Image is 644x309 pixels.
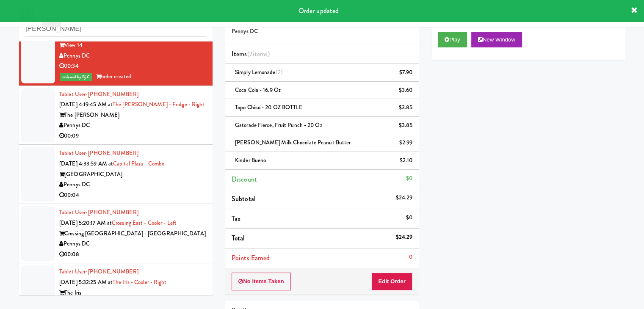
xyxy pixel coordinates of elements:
a: Capital Plaza - Combo [113,160,164,168]
div: $2.99 [399,138,413,148]
div: Crossing [GEOGRAPHIC_DATA] - [GEOGRAPHIC_DATA] [59,229,206,239]
span: (7 ) [247,49,270,59]
span: Kinder Bueno [235,156,266,164]
div: View 14 [59,40,206,51]
span: reviewed by Bj C [60,73,92,81]
div: Pennys DC [59,179,206,190]
span: · [PHONE_NUMBER] [86,208,138,216]
div: [GEOGRAPHIC_DATA] [59,169,206,180]
span: Coca Cola - 16.9 oz [235,86,281,94]
span: Items [232,49,270,59]
span: (2) [276,68,283,76]
div: $3.85 [399,102,413,113]
div: $7.90 [399,67,413,78]
li: Tablet User· [PHONE_NUMBER][DATE] 4:33:59 AM atCapital Plaza - Combo[GEOGRAPHIC_DATA]Pennys DC00:04 [19,145,213,204]
a: Crossing East - Cooler - Left [112,219,177,227]
li: Tablet User· [PHONE_NUMBER][DATE] 5:20:17 AM atCrossing East - Cooler - LeftCrossing [GEOGRAPHIC_... [19,204,213,263]
div: 00:04 [59,190,206,201]
span: · [PHONE_NUMBER] [86,149,138,157]
h5: Pennys DC [232,28,412,35]
span: [PERSON_NAME] Milk Chocolate Peanut Butter [235,138,351,146]
div: Pennys DC [59,51,206,61]
a: The [PERSON_NAME] - Fridge - Right [113,100,205,108]
div: 00:34 [59,61,206,72]
div: 00:08 [59,249,206,260]
div: $24.29 [395,193,412,203]
div: $3.85 [399,120,413,131]
span: order created [96,72,131,80]
li: Tablet User· [PHONE_NUMBER][DATE] 4:19:45 AM atThe [PERSON_NAME] - Fridge - RightThe [PERSON_NAME... [19,86,213,145]
span: Points Earned [232,253,270,263]
div: 0 [409,252,412,262]
span: [DATE] 5:32:25 AM at [59,278,113,286]
a: Tablet User· [PHONE_NUMBER] [59,208,138,216]
div: 00:09 [59,131,206,141]
a: The Iris - Cooler - Right [113,278,167,286]
span: Topo Chico - 20 OZ BOTTLE [235,103,303,111]
a: Tablet User· [PHONE_NUMBER] [59,149,138,157]
span: [DATE] 4:19:45 AM at [59,100,113,108]
span: Tax [232,214,240,223]
span: [DATE] 4:33:59 AM at [59,160,113,168]
li: Tablet User· [PHONE_NUMBER][DATE] 4:17:59 AM atView 14 ComboView 14Pennys DC00:34reviewed by Bj C... [19,16,213,86]
div: The Iris [59,288,206,298]
span: Discount [232,174,257,184]
a: Tablet User· [PHONE_NUMBER] [59,268,138,276]
span: Gatorade Fierce, Fruit Punch - 20 oz [235,121,322,129]
input: Search vision orders [25,21,206,37]
button: Edit Order [371,273,412,290]
div: $3.60 [399,85,413,96]
span: Simply Lemonade [235,68,283,76]
button: No Items Taken [232,273,291,290]
span: Total [232,233,245,243]
div: The [PERSON_NAME] [59,110,206,121]
div: Pennys DC [59,120,206,131]
span: Subtotal [232,194,256,204]
span: [DATE] 5:20:17 AM at [59,219,112,227]
span: · [PHONE_NUMBER] [86,90,138,98]
div: $0 [406,212,412,223]
button: Play [438,32,467,47]
a: Tablet User· [PHONE_NUMBER] [59,90,138,98]
div: Pennys DC [59,239,206,249]
div: $0 [406,173,412,184]
span: · [PHONE_NUMBER] [86,268,138,276]
ng-pluralize: items [253,49,268,59]
div: $24.29 [395,232,412,243]
div: $2.10 [400,155,413,166]
span: Order updated [299,6,339,16]
button: New Window [471,32,522,47]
